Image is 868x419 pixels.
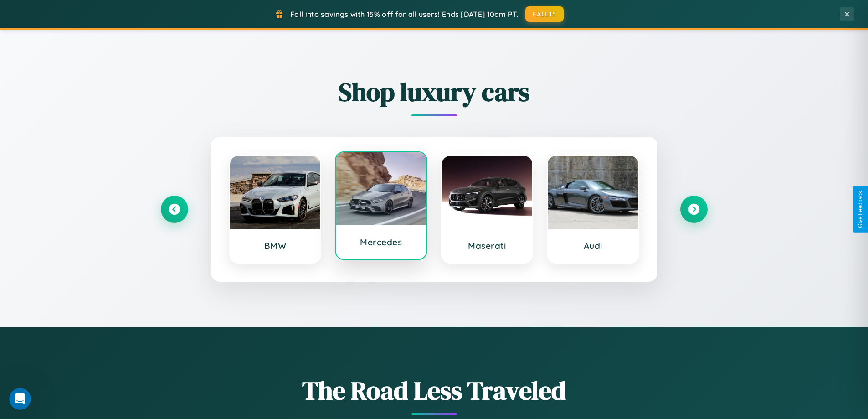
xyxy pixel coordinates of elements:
[857,191,863,228] div: Give Feedback
[525,6,564,22] button: FALL15
[161,373,708,408] h1: The Road Less Traveled
[557,240,629,251] h3: Audi
[9,388,31,410] iframe: Intercom live chat
[161,74,708,109] h2: Shop luxury cars
[239,240,312,251] h3: BMW
[290,10,519,19] span: Fall into savings with 15% off for all users! Ends [DATE] 10am PT.
[345,237,417,248] h3: Mercedes
[451,240,524,251] h3: Maserati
